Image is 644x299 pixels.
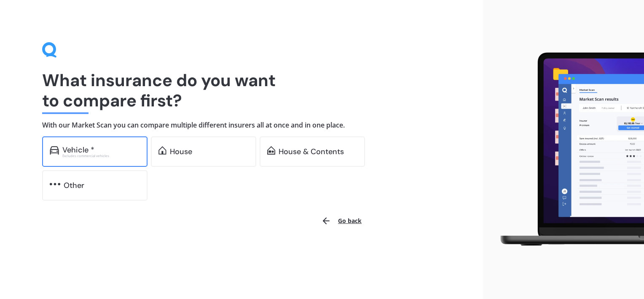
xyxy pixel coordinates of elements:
h4: With our Market Scan you can compare multiple different insurers all at once and in one place. [42,121,441,130]
div: Excludes commercial vehicles [62,154,140,158]
img: laptop.webp [490,48,644,251]
img: car.f15378c7a67c060ca3f3.svg [50,146,59,155]
button: Go back [316,211,367,231]
img: home-and-contents.b802091223b8502ef2dd.svg [267,146,275,155]
div: House [170,147,192,156]
img: home.91c183c226a05b4dc763.svg [158,146,166,155]
img: other.81dba5aafe580aa69f38.svg [50,180,60,188]
div: House & Contents [279,147,344,156]
div: Vehicle * [62,146,94,154]
div: Other [64,181,84,190]
h1: What insurance do you want to compare first? [42,70,441,111]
